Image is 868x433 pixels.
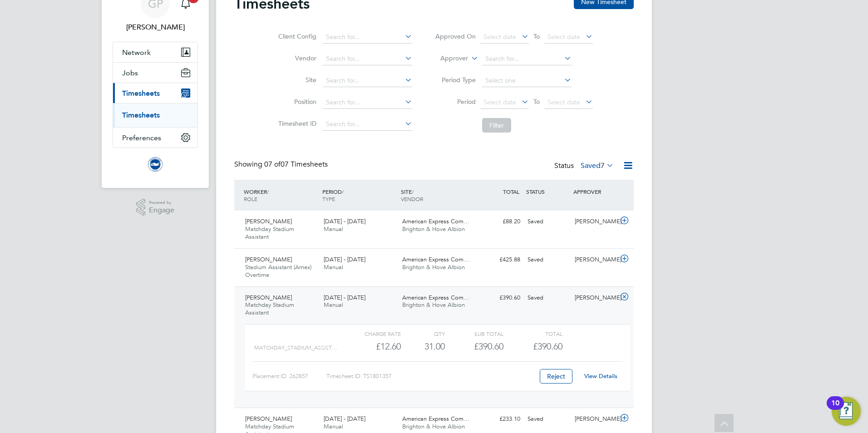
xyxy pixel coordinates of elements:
[113,128,197,148] button: Preferences
[122,111,160,119] a: Timesheets
[402,294,469,301] span: American Express Com…
[234,160,330,169] div: Showing
[482,118,511,133] button: Filter
[427,54,468,63] label: Approver
[401,339,445,354] div: 31.00
[276,32,316,40] label: Client Config
[323,31,412,44] input: Search for...
[276,54,316,62] label: Vendor
[477,252,524,267] div: £425.88
[324,301,343,309] span: Manual
[324,263,343,271] span: Manual
[122,48,151,57] span: Network
[342,328,401,339] div: Charge rate
[324,415,365,423] span: [DATE] - [DATE]
[267,188,269,195] span: /
[571,290,618,305] div: [PERSON_NAME]
[148,157,163,172] img: brightonandhovealbion-logo-retina.png
[324,423,343,430] span: Manual
[264,160,281,169] span: 07 of
[401,195,423,202] span: VENDOR
[242,183,320,207] div: WORKER
[547,98,580,106] span: Select date
[245,301,294,316] span: Matchday Stadium Assistant
[412,188,414,195] span: /
[571,252,618,267] div: [PERSON_NAME]
[402,263,465,271] span: Brighton & Hove Albion
[435,98,476,106] label: Period
[482,53,572,65] input: Search for...
[533,341,562,352] span: £390.60
[245,294,292,301] span: [PERSON_NAME]
[524,252,571,267] div: Saved
[323,53,412,65] input: Search for...
[571,412,618,427] div: [PERSON_NAME]
[113,157,198,172] a: Go to home page
[326,369,534,384] div: Timesheet ID: TS1801357
[324,256,365,263] span: [DATE] - [DATE]
[483,33,516,41] span: Select date
[477,214,524,229] div: £88.20
[244,195,257,202] span: ROLE
[402,301,465,309] span: Brighton & Hove Albion
[831,403,839,415] div: 10
[445,339,503,354] div: £390.60
[402,256,469,263] span: American Express Com…
[401,328,445,339] div: QTY
[402,217,469,225] span: American Express Com…
[324,217,365,225] span: [DATE] - [DATE]
[342,339,401,354] div: £12.60
[547,33,580,41] span: Select date
[435,32,476,40] label: Approved On
[402,225,465,233] span: Brighton & Hove Albion
[252,369,326,384] div: Placement ID: 262857
[320,183,399,207] div: PERIOD
[435,76,476,84] label: Period Type
[245,415,292,423] span: [PERSON_NAME]
[113,42,197,62] button: Network
[531,30,542,42] span: To
[122,89,160,98] span: Timesheets
[445,328,503,339] div: Sub Total
[342,188,344,195] span: /
[324,225,343,233] span: Manual
[113,103,197,127] div: Timesheets
[245,256,292,263] span: [PERSON_NAME]
[483,98,516,106] span: Select date
[524,214,571,229] div: Saved
[113,63,197,83] button: Jobs
[136,199,175,216] a: Powered byEngage
[276,119,316,128] label: Timesheet ID
[122,133,161,142] span: Preferences
[524,412,571,427] div: Saved
[149,199,174,207] span: Powered by
[324,294,365,301] span: [DATE] - [DATE]
[276,98,316,106] label: Position
[554,160,616,172] div: Status
[524,183,571,200] div: STATUS
[477,412,524,427] div: £233.10
[503,188,519,195] span: TOTAL
[323,96,412,109] input: Search for...
[581,161,614,170] label: Saved
[254,344,337,351] span: MATCHDAY_STADIUM_ASSIST…
[477,290,524,305] div: £390.60
[245,263,311,279] span: Stadium Assistant (Amex) Overtime
[402,415,469,423] span: American Express Com…
[832,397,861,426] button: Open Resource Center, 10 new notifications
[482,74,572,87] input: Select one
[245,217,292,225] span: [PERSON_NAME]
[323,118,412,131] input: Search for...
[264,160,328,169] span: 07 Timesheets
[245,225,294,241] span: Matchday Stadium Assistant
[571,214,618,229] div: [PERSON_NAME]
[113,22,198,33] span: Gareth Pond
[524,290,571,305] div: Saved
[402,423,465,430] span: Brighton & Hove Albion
[399,183,477,207] div: SITE
[276,76,316,84] label: Site
[149,207,174,214] span: Engage
[540,369,572,384] button: Reject
[503,328,562,339] div: Total
[322,195,335,202] span: TYPE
